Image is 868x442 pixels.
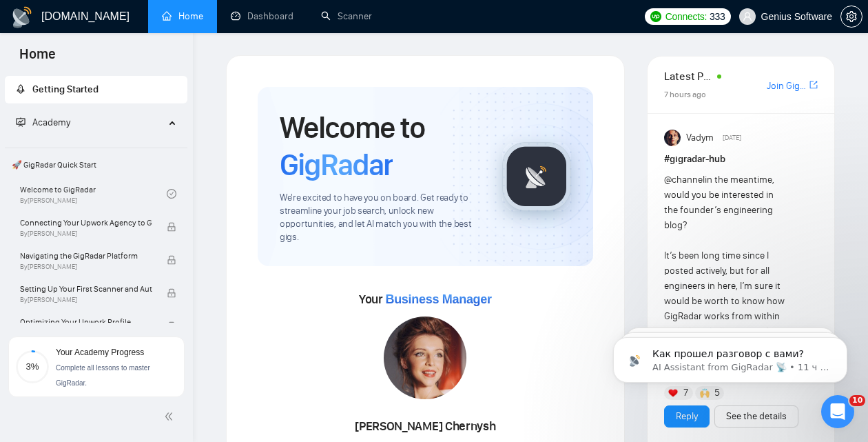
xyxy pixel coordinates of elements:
span: Complete all lessons to master GigRadar. [56,364,150,387]
a: Welcome to GigRadarBy[PERSON_NAME] [20,179,167,209]
h1: Welcome to [280,109,480,183]
span: Vadym [686,130,714,145]
span: 10 [849,395,865,406]
span: 7 hours ago [664,90,706,99]
a: Join GigRadar Slack Community [767,79,807,94]
button: setting [840,6,862,28]
iframe: Intercom live chat [821,395,854,428]
a: setting [840,11,862,22]
a: dashboardDashboard [231,10,293,22]
img: Vadym [664,130,681,146]
span: 3% [16,362,49,371]
span: check-circle [167,189,176,199]
img: 1686131209112-4.jpg [384,317,466,399]
span: @channel [664,174,705,185]
span: lock [167,222,176,232]
span: Academy [16,117,70,128]
span: double-left [164,410,178,423]
li: Getting Started [5,76,187,103]
a: See the details [726,409,787,424]
h1: # gigradar-hub [664,152,818,167]
span: lock [167,255,176,265]
div: [PERSON_NAME] Chernysh [323,415,528,439]
img: gigradar-logo.png [502,142,571,211]
span: We're excited to have you on board. Get ready to streamline your job search, unlock new opportuni... [280,192,480,244]
span: GigRadar [280,146,393,183]
span: lock [167,288,176,298]
span: Home [8,44,67,73]
span: By [PERSON_NAME] [20,296,152,304]
span: Business Manager [385,292,491,306]
span: [DATE] [723,132,741,144]
span: setting [841,11,862,22]
span: lock [167,321,176,331]
span: Latest Posts from the GigRadar Community [664,68,713,85]
a: Reply [676,409,698,424]
span: By [PERSON_NAME] [20,230,152,238]
a: searchScanner [321,10,372,22]
a: export [809,79,818,92]
span: Setting Up Your First Scanner and Auto-Bidder [20,282,152,296]
span: Your Academy Progress [56,348,144,357]
span: Academy [32,117,70,128]
span: fund-projection-screen [16,117,25,127]
button: See the details [714,405,798,428]
img: upwork-logo.png [650,11,661,22]
iframe: Intercom notifications сообщение [592,308,868,405]
span: 🚀 GigRadar Quick Start [6,151,186,179]
span: Connects: [665,9,707,24]
span: rocket [16,84,25,94]
button: Reply [664,405,710,428]
span: export [809,79,818,90]
span: Your [359,292,492,307]
a: homeHome [162,10,203,22]
span: Optimizing Your Upwork Profile [20,315,152,329]
img: logo [11,6,33,28]
span: Getting Started [32,83,99,95]
span: Navigating the GigRadar Platform [20,249,152,263]
span: Connecting Your Upwork Agency to GigRadar [20,216,152,230]
span: By [PERSON_NAME] [20,263,152,271]
span: 333 [710,9,725,24]
span: user [743,12,752,21]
